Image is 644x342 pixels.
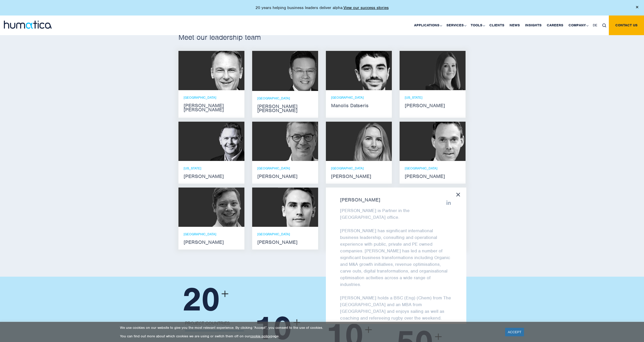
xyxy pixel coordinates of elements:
img: Jan Löning [278,122,318,161]
a: Tools [468,15,487,35]
img: Claudio Limacher [204,188,244,227]
strong: [PERSON_NAME] [331,174,387,178]
p: [PERSON_NAME] holds a BSC (Eng) (Chem) from The [GEOGRAPHIC_DATA] and an MBA from [GEOGRAPHIC_DAT... [340,294,452,321]
a: ACCEPT [505,328,524,336]
a: Company [566,15,590,35]
img: search_icon [602,24,606,27]
img: Jen Jee Chan [274,51,318,91]
a: cookie policy [250,334,271,338]
img: Paul Simpson [278,188,318,227]
a: Contact us [609,15,644,35]
p: [GEOGRAPHIC_DATA] [331,166,387,170]
p: [GEOGRAPHIC_DATA] [257,96,313,100]
a: News [507,15,522,35]
strong: [PERSON_NAME] [257,174,313,178]
img: Andreas Knobloch [425,122,466,161]
a: Services [444,15,468,35]
strong: Manolis Datseris [331,104,387,108]
p: [PERSON_NAME] has significant international business leadership, consulting and operational exper... [340,227,452,288]
a: View our success stories [343,5,389,10]
strong: [PERSON_NAME] [405,174,460,178]
p: 20 years helping business leaders deliver alpha. [256,5,389,10]
img: Melissa Mounce [425,51,466,90]
img: logo [4,21,52,29]
p: Project Countries [185,320,244,331]
img: Manolis Datseris [352,51,392,90]
strong: [PERSON_NAME] [PERSON_NAME] [184,104,239,112]
a: Clients [487,15,507,35]
span: DE [593,23,597,27]
p: [PERSON_NAME] is Partner in the [GEOGRAPHIC_DATA] office. [340,207,452,221]
p: [US_STATE] [405,95,460,100]
strong: [PERSON_NAME] [184,174,239,178]
img: Zoë Fox [352,122,392,161]
p: [GEOGRAPHIC_DATA] [405,166,460,170]
strong: [PERSON_NAME] [405,104,460,108]
p: [GEOGRAPHIC_DATA] [184,95,239,100]
strong: [PERSON_NAME] [184,240,239,244]
p: [GEOGRAPHIC_DATA] [184,232,239,236]
a: Insights [522,15,544,35]
p: You can find out more about which cookies we are using or switch them off on our page. [120,334,499,338]
span: 20 [182,279,220,319]
h2: Meet our leadership team [178,33,466,42]
span: + [221,286,229,302]
span: + [293,314,301,331]
strong: [PERSON_NAME] [257,240,313,244]
img: Russell Raath [204,122,244,161]
p: [GEOGRAPHIC_DATA] [331,95,387,100]
p: [GEOGRAPHIC_DATA] [257,166,313,170]
a: Careers [544,15,566,35]
img: Andros Payne [204,51,244,90]
p: We use cookies on our website to give you the most relevant experience. By clicking “Accept”, you... [120,325,499,330]
strong: [PERSON_NAME] [340,198,452,202]
a: DE [590,15,600,35]
p: [US_STATE] [184,166,239,170]
p: [GEOGRAPHIC_DATA] [257,232,313,236]
strong: [PERSON_NAME] [PERSON_NAME] [257,104,313,113]
a: Applications [411,15,444,35]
